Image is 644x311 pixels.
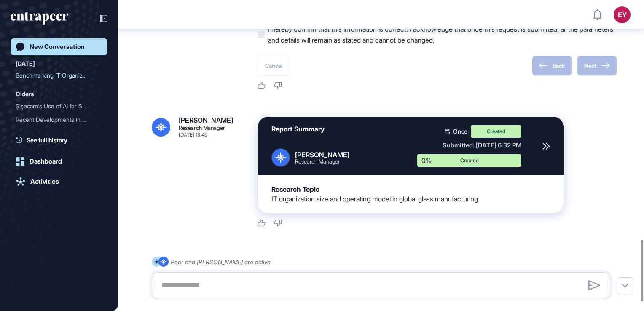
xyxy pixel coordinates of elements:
div: Şişecam's Use of AI for S... [16,99,96,113]
div: Research Manager [179,125,225,131]
div: [PERSON_NAME] [295,151,349,159]
div: Peer and [PERSON_NAME] are active [171,257,271,267]
div: Submitted: [DATE] 6:32 PM [417,141,521,149]
div: [DATE] 18:49 [179,132,207,137]
div: Benchmarking IT Organization Size and Operating Model for Şişecam Against Peer Glass Manufacturers [16,69,102,82]
button: EY [614,6,631,23]
div: 0% [417,154,443,167]
a: Dashboard [11,153,107,170]
div: Created [424,158,515,163]
div: IT organization size and operating model in global glass manufacturing [271,195,478,203]
div: New Conversation [30,43,85,51]
div: entrapeer-logo [11,12,68,25]
div: Recent Developments in [GEOGRAPHIC_DATA]... [16,113,96,126]
a: See full history [16,136,107,145]
span: See full history [27,136,67,145]
div: Activities [30,178,59,185]
div: Olders [16,89,34,99]
div: Recent Developments in Artificial Intelligence [16,113,102,126]
label: I hereby confirm that this information is correct. I acknowledge that once this request is submit... [258,24,617,46]
div: Dashboard [30,158,62,165]
span: Once [453,129,467,134]
div: Research Manager [295,159,349,164]
div: Benchmarking IT Organizat... [16,69,96,82]
div: Şişecam's Use of AI for Sustainability Initiatives [16,99,102,113]
a: Activities [11,173,107,190]
a: New Conversation [11,38,107,55]
div: [PERSON_NAME] [179,117,233,123]
div: Created [471,125,521,138]
div: Report Summary [271,125,325,133]
div: [DATE] [16,59,35,69]
div: Research Topic [271,185,319,193]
